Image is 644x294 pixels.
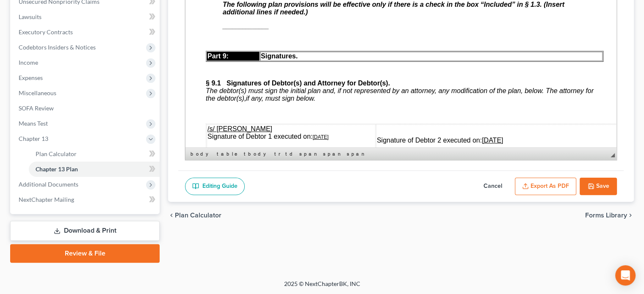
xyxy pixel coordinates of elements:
a: Editing Guide [185,178,245,195]
a: span element [298,150,321,158]
span: NextChapter Mailing [19,196,74,203]
a: body element [189,150,214,158]
a: span element [345,150,368,158]
a: Lawsuits [12,9,160,25]
span: Forms Library [585,212,627,219]
a: Review & File [10,244,160,263]
span: Resize [611,153,615,157]
a: SOFA Review [12,101,160,116]
span: Executory Contracts [19,28,73,36]
a: tr element [273,150,283,158]
a: tbody element [242,150,272,158]
span: Expenses [19,74,43,81]
span: Income [19,59,38,66]
a: Download & Print [10,221,160,241]
a: Chapter 13 Plan [29,162,160,177]
a: NextChapter Mailing [12,192,160,207]
i: chevron_right [627,212,634,219]
span: Codebtors Insiders & Notices [19,44,96,51]
a: Executory Contracts [12,25,160,40]
i: chevron_left [168,212,175,219]
a: span element [321,150,344,158]
span: Chapter 13 [19,135,48,142]
span: Plan Calculator [175,212,221,219]
span: Additional Documents [19,181,78,188]
span: SOFA Review [19,104,54,112]
div: Open Intercom Messenger [615,265,636,286]
button: Forms Library chevron_right [585,212,634,219]
button: Save [580,178,617,195]
span: Miscellaneous [19,89,56,96]
button: Cancel [474,178,511,195]
a: table element [215,150,241,158]
a: Plan Calculator [29,146,160,162]
span: Means Test [19,120,48,127]
button: chevron_left Plan Calculator [168,212,221,219]
button: Export as PDF [515,178,576,195]
a: td element [284,150,297,158]
span: Lawsuits [19,13,41,20]
span: Chapter 13 Plan [36,165,78,173]
span: Plan Calculator [36,150,77,157]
